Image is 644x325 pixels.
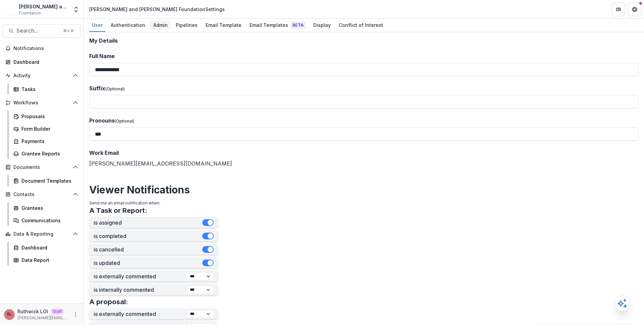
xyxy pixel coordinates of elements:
[11,123,81,134] a: Form Builder
[94,233,202,239] label: is completed
[7,312,12,317] div: Ruthwick LOI
[16,28,59,34] span: Search...
[21,138,75,145] div: Payments
[13,73,70,79] span: Activity
[311,20,333,30] div: Display
[336,20,386,30] div: Conflict of Interest
[614,295,631,312] button: Open AI Assistant
[13,165,70,170] span: Documents
[89,117,115,124] span: Pronouns
[13,58,75,65] div: Dashboard
[21,113,75,120] div: Proposals
[311,19,333,32] a: Display
[105,86,125,91] span: (Optional)
[94,220,202,226] label: is assigned
[11,136,81,147] a: Payments
[11,175,81,186] a: Document Templates
[11,111,81,122] a: Proposals
[151,19,170,32] a: Admin
[94,311,187,317] label: is externally commented
[108,19,148,32] a: Authentication
[291,22,305,29] span: Beta
[11,242,81,253] a: Dashboard
[51,309,64,315] p: Staff
[203,19,244,32] a: Email Template
[89,298,128,306] h3: A proposal:
[21,204,75,212] div: Grantees
[19,3,69,10] div: [PERSON_NAME] and [PERSON_NAME] Foundation
[336,19,386,32] a: Conflict of Interest
[13,192,70,197] span: Contacts
[151,20,170,30] div: Admin
[94,287,187,293] label: is internally commented
[3,24,81,38] button: Search...
[89,53,115,59] span: Full Name
[17,308,48,315] p: Ruthwick LOI
[89,149,119,156] span: Work Email
[89,184,639,196] h2: Viewer Notifications
[11,215,81,226] a: Communications
[62,27,75,35] div: ⌘ + K
[21,150,75,157] div: Grantee Reports
[3,97,81,108] button: Open Workflows
[247,19,308,32] a: Email Templates Beta
[71,311,79,319] button: More
[3,189,81,200] button: Open Contacts
[17,315,69,321] p: [PERSON_NAME][EMAIL_ADDRESS][DOMAIN_NAME]
[89,206,147,215] h3: A Task or Report:
[21,86,75,93] div: Tasks
[3,56,81,67] a: Dashboard
[3,162,81,173] button: Open Documents
[3,70,81,81] button: Open Activity
[94,260,202,266] label: is updated
[173,20,200,30] div: Pipelines
[628,3,641,16] button: Get Help
[115,119,134,124] span: (Optional)
[21,257,75,264] div: Data Report
[19,10,41,16] span: Foundation
[89,38,639,44] h2: My Details
[94,246,202,253] label: is cancelled
[11,84,81,95] a: Tasks
[13,46,78,51] span: Notifications
[5,4,16,15] img: Philip and Muriel Berman Foundation
[89,200,160,205] span: Send me an email notification when:
[21,244,75,251] div: Dashboard
[173,19,200,32] a: Pipelines
[89,20,105,30] div: User
[203,20,244,30] div: Email Template
[11,254,81,266] a: Data Report
[13,231,70,237] span: Data & Reporting
[11,202,81,214] a: Grantees
[13,100,70,106] span: Workflows
[71,3,81,16] button: Open entity switcher
[612,3,625,16] button: Partners
[21,177,75,184] div: Document Templates
[3,229,81,239] button: Open Data & Reporting
[247,20,308,30] div: Email Templates
[89,85,105,92] span: Suffix
[3,43,81,54] button: Notifications
[89,149,639,168] div: [PERSON_NAME][EMAIL_ADDRESS][DOMAIN_NAME]
[108,20,148,30] div: Authentication
[21,125,75,132] div: Form Builder
[11,148,81,159] a: Grantee Reports
[94,273,187,280] label: is externally commented
[89,6,225,13] div: [PERSON_NAME] and [PERSON_NAME] Foundation Settings
[89,19,105,32] a: User
[87,4,227,14] nav: breadcrumb
[21,217,75,224] div: Communications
